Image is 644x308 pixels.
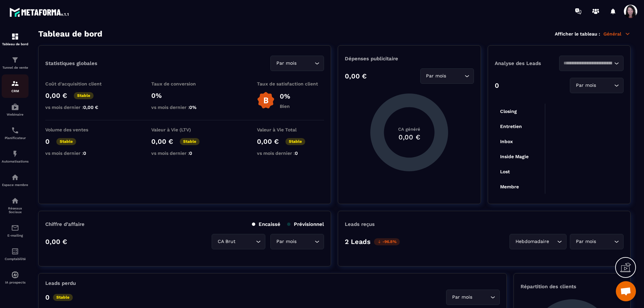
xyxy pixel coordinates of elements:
[45,60,97,66] p: Statistiques globales
[45,81,112,86] p: Coût d'acquisition client
[257,137,279,145] p: 0,00 €
[2,98,29,121] a: automationsautomationsWebinaire
[2,160,29,163] p: Automatisations
[287,221,324,227] p: Prévisionnel
[285,138,305,145] p: Stable
[574,238,597,245] span: Par mois
[257,150,324,156] p: vs mois dernier :
[521,284,624,290] p: Répartition des clients
[603,31,631,37] p: Général
[425,72,448,80] span: Par mois
[2,168,29,192] a: automationsautomationsEspace membre
[2,51,29,74] a: formationformationTunnel de vente
[597,82,612,89] input: Search for option
[151,91,218,100] p: 0%
[345,238,371,246] p: 2 Leads
[616,281,636,301] a: Ouvrir le chat
[11,247,19,255] img: accountant
[11,103,19,111] img: automations
[2,281,29,284] p: IA prospects
[570,234,624,249] div: Search for option
[74,92,94,99] p: Stable
[151,127,218,132] p: Valeur à Vie (LTV)
[189,105,197,110] span: 0%
[2,234,29,237] p: E-mailing
[570,78,624,93] div: Search for option
[2,113,29,116] p: Webinaire
[151,137,173,145] p: 0,00 €
[374,238,400,245] p: -96.8%
[563,60,612,67] input: Search for option
[500,124,522,129] tspan: Entretien
[295,150,298,156] span: 0
[2,74,29,98] a: formationformationCRM
[500,154,528,160] tspan: Inside Magie
[495,60,559,66] p: Analyse des Leads
[2,219,29,242] a: emailemailE-mailing
[216,238,237,245] span: CA Brut
[2,66,29,69] p: Tunnel de vente
[2,121,29,145] a: schedulerschedulerPlanificateur
[514,238,550,245] span: Hebdomadaire
[2,27,29,51] a: formationformationTableau de bord
[257,81,324,86] p: Taux de satisfaction client
[500,109,517,114] tspan: Closing
[280,104,290,109] p: Bien
[450,294,474,301] span: Par mois
[45,221,85,227] p: Chiffre d’affaire
[2,192,29,219] a: social-networksocial-networkRéseaux Sociaux
[151,105,218,110] p: vs mois dernier :
[45,238,67,246] p: 0,00 €
[345,72,367,80] p: 0,00 €
[500,169,509,174] tspan: Lost
[2,89,29,93] p: CRM
[270,234,324,249] div: Search for option
[45,137,50,145] p: 0
[11,33,19,41] img: formation
[500,184,519,189] tspan: Membre
[151,150,218,156] p: vs mois dernier :
[257,127,324,132] p: Valeur à Vie Total
[83,150,86,156] span: 0
[280,92,290,100] p: 0%
[11,79,19,87] img: formation
[550,238,555,245] input: Search for option
[345,221,375,227] p: Leads reçus
[45,91,67,100] p: 0,00 €
[45,127,112,132] p: Volume des ventes
[11,150,19,158] img: automations
[11,197,19,205] img: social-network
[2,183,29,187] p: Espace membre
[11,224,19,232] img: email
[237,238,254,245] input: Search for option
[446,290,500,305] div: Search for option
[11,271,19,279] img: automations
[83,105,98,110] span: 0,00 €
[252,221,280,227] p: Encaissé
[474,294,489,301] input: Search for option
[45,150,112,156] p: vs mois dernier :
[257,91,275,109] img: b-badge-o.b3b20ee6.svg
[559,56,624,71] div: Search for option
[56,138,76,145] p: Stable
[45,105,112,110] p: vs mois dernier :
[11,173,19,181] img: automations
[448,72,463,80] input: Search for option
[11,56,19,64] img: formation
[2,257,29,261] p: Comptabilité
[2,42,29,46] p: Tableau de bord
[555,31,600,37] p: Afficher le tableau :
[9,6,70,18] img: logo
[11,126,19,134] img: scheduler
[495,81,499,89] p: 0
[345,56,474,62] p: Dépenses publicitaire
[151,81,218,86] p: Taux de conversion
[275,60,298,67] span: Par mois
[420,68,474,84] div: Search for option
[212,234,265,249] div: Search for option
[275,238,298,245] span: Par mois
[45,293,50,301] p: 0
[2,145,29,168] a: automationsautomationsAutomatisations
[574,82,597,89] span: Par mois
[189,150,192,156] span: 0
